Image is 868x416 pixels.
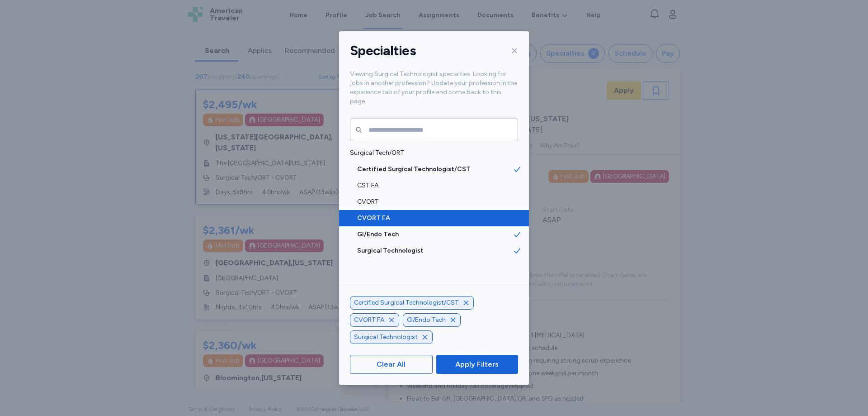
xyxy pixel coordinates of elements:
span: Certified Surgical Technologist/CST [354,298,459,307]
span: GI/Endo Tech [357,230,513,239]
span: Certified Surgical Technologist/CST [357,165,513,174]
span: CVORT FA [357,214,513,223]
h1: Specialties [350,42,416,59]
span: CVORT FA [354,316,384,325]
button: Apply Filters [436,355,518,374]
div: Viewing Surgical Technologist specialties. Looking for jobs in another profession? Update your pr... [339,70,529,117]
span: Surgical Technologist [354,333,418,342]
span: GI/Endo Tech [407,316,446,325]
span: Apply Filters [455,359,499,370]
span: Surgical Technologist [357,246,513,255]
span: Clear All [377,359,406,370]
button: Clear All [350,355,433,374]
span: CVORT [357,197,513,206]
span: CST FA [357,181,513,190]
span: Surgical Tech/ORT [350,148,513,158]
